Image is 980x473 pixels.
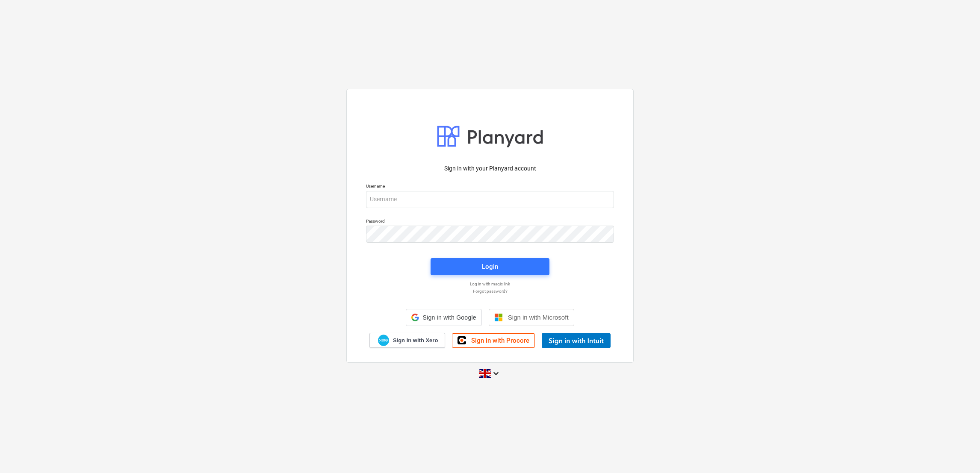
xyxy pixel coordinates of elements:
button: Login [431,258,549,275]
p: Password [366,218,614,226]
div: Login [482,261,498,272]
p: Username [366,183,614,191]
a: Sign in with Procore [452,333,535,348]
img: Xero logo [378,335,389,346]
a: Log in with magic link [362,281,618,287]
p: Sign in with your Planyard account [366,164,614,173]
span: Sign in with Procore [471,337,529,344]
img: Microsoft logo [494,313,503,322]
span: Sign in with Xero [393,337,438,344]
div: Sign in with Google [406,309,481,326]
a: Sign in with Xero [369,333,446,348]
i: keyboard_arrow_down [491,368,501,379]
a: Forgot password? [362,288,618,294]
span: Sign in with Microsoft [508,314,569,321]
span: Sign in with Google [422,314,476,321]
input: Username [366,191,614,208]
